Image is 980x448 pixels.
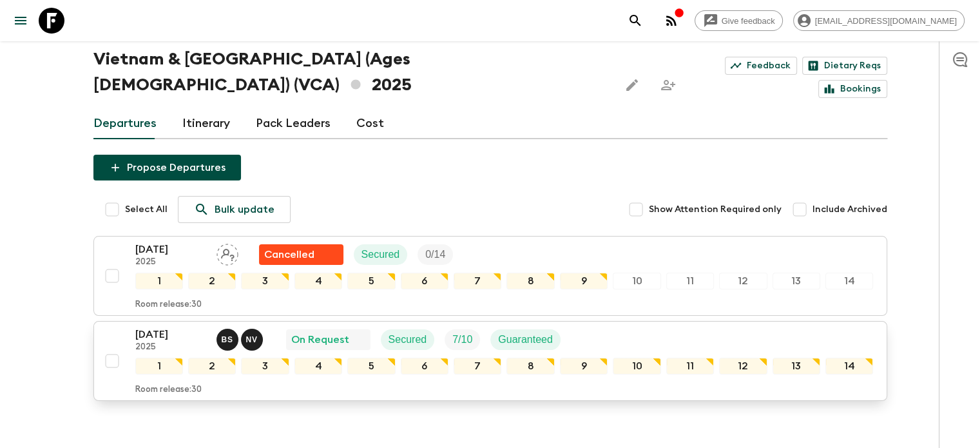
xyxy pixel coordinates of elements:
div: 1 [135,358,183,375]
button: Edit this itinerary [619,72,645,98]
div: 10 [613,273,660,289]
a: Bookings [818,80,887,98]
a: Give feedback [695,10,783,31]
p: Guaranteed [498,332,553,347]
p: Bulk update [215,202,274,217]
a: Feedback [725,57,797,75]
button: [DATE]2025Bo Sowath, Nguyen Van CanhOn RequestSecuredTrip FillGuaranteed1234567891011121314Room r... [93,321,887,401]
span: Show Attention Required only [649,203,782,216]
div: 8 [506,273,554,289]
p: 0 / 14 [425,247,445,262]
div: 14 [825,273,873,289]
div: 9 [560,358,608,375]
p: Secured [389,332,427,347]
span: Give feedback [715,16,782,26]
p: Room release: 30 [135,300,202,310]
div: Secured [381,329,435,350]
div: 1 [135,273,183,289]
span: Share this itinerary [655,72,681,98]
p: [DATE] [135,327,206,342]
a: Itinerary [182,108,230,139]
button: [DATE]2025Assign pack leaderFlash Pack cancellationSecuredTrip Fill1234567891011121314Room releas... [93,236,887,316]
a: Departures [93,108,157,139]
span: Select All [125,203,168,216]
p: [DATE] [135,242,206,257]
div: 12 [719,358,767,375]
button: Propose Departures [93,155,241,180]
p: 2025 [135,257,206,268]
div: 6 [401,358,448,375]
a: Dietary Reqs [802,57,887,75]
a: Pack Leaders [256,108,331,139]
div: 9 [560,273,608,289]
span: Include Archived [812,203,887,216]
p: Cancelled [264,247,314,262]
p: 7 / 10 [452,332,472,347]
h1: Vietnam & [GEOGRAPHIC_DATA] (Ages [DEMOGRAPHIC_DATA]) (VCA) 2025 [93,46,610,98]
div: 13 [773,358,820,375]
div: Secured [354,244,408,265]
div: Trip Fill [418,244,453,265]
button: search adventures [622,8,648,34]
div: 11 [666,273,714,289]
div: 7 [454,273,501,289]
div: 7 [454,358,501,375]
div: [EMAIL_ADDRESS][DOMAIN_NAME] [793,10,965,31]
div: Trip Fill [445,329,480,350]
span: [EMAIL_ADDRESS][DOMAIN_NAME] [808,16,964,26]
span: Assign pack leader [216,248,238,258]
div: 8 [506,358,554,375]
button: menu [8,8,34,34]
div: 2 [188,273,236,289]
div: 10 [613,358,660,375]
div: 6 [401,273,448,289]
a: Cost [356,108,384,139]
div: 13 [773,273,820,289]
div: Flash Pack cancellation [259,244,343,265]
div: 12 [719,273,767,289]
p: 2025 [135,342,206,353]
div: 11 [666,358,714,375]
a: Bulk update [178,196,291,223]
div: 14 [825,358,873,375]
p: Room release: 30 [135,385,202,395]
p: Secured [361,247,400,262]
